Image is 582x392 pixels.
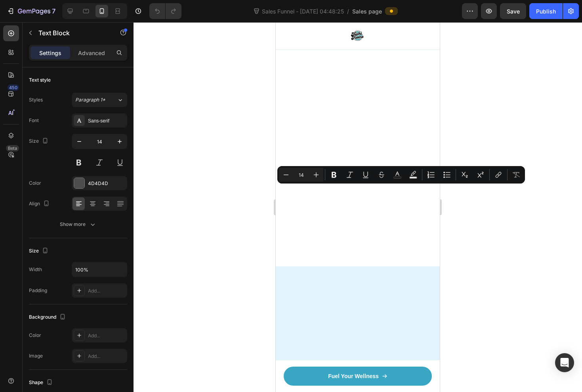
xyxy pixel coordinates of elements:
button: Save [500,3,526,19]
p: Text Block [38,28,106,38]
button: Paragraph 1* [72,93,127,107]
div: Show more [60,220,97,228]
div: Beta [6,145,19,151]
div: Text style [29,76,51,84]
p: Advanced [78,49,105,57]
div: Padding [29,287,47,294]
div: Size [29,136,50,147]
button: 7 [3,3,59,19]
button: Show more [29,217,127,231]
p: 7 [52,6,55,16]
iframe: Design area [276,22,440,392]
span: Sales page [352,7,382,15]
div: Undo/Redo [149,3,181,19]
div: Open Intercom Messenger [555,353,574,372]
div: Align [29,199,51,209]
div: Image [29,352,43,359]
div: Sans-serif [88,117,125,124]
p: Settings [39,49,61,57]
span: Sales Funnel - [DATE] 04:48:25 [260,7,345,15]
div: Background [29,312,67,323]
div: Font [29,117,39,124]
div: 4D4D4D [88,180,125,187]
div: Add... [88,287,125,294]
div: Color [29,180,41,187]
div: Size [29,246,50,256]
div: Publish [536,7,556,15]
span: Paragraph 1* [75,96,105,103]
input: Auto [72,262,127,277]
span: / [347,7,349,15]
button: Publish [529,3,563,19]
div: Styles [29,96,43,103]
div: Add... [88,353,125,360]
div: Color [29,332,41,339]
div: Width [29,266,42,273]
div: Editor contextual toolbar [277,166,525,184]
div: Shape [29,377,54,388]
span: Save [507,8,520,15]
div: Add... [88,332,125,339]
div: 450 [8,84,19,91]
